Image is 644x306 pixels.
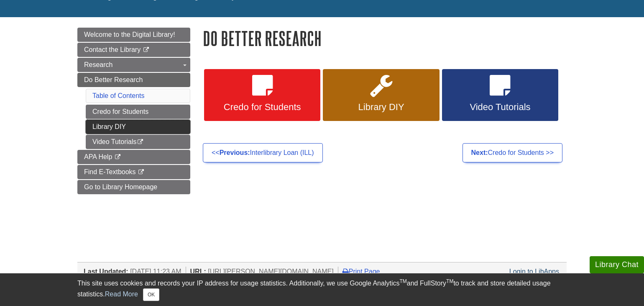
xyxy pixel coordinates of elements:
span: Find E-Textbooks [84,168,136,175]
button: Library Chat [590,256,644,273]
a: Read More [105,291,138,298]
a: Library DIY [86,120,190,134]
a: Print Page [342,268,380,275]
strong: Next: [471,149,488,156]
span: APA Help [84,153,112,160]
i: This link opens in a new window [114,154,121,160]
a: APA Help [77,150,190,164]
span: Video Tutorials [448,102,552,113]
a: Video Tutorials [86,135,190,149]
button: Close [143,288,159,301]
span: Go to Library Homepage [84,183,157,190]
a: <<Previous:Interlibrary Loan (ILL) [203,143,323,162]
i: Print Page [342,268,349,275]
div: Guide Page Menu [77,28,190,194]
a: Video Tutorials [442,69,558,121]
span: [DATE] 11:23 AM [130,268,181,275]
sup: TM [399,278,406,284]
a: Go to Library Homepage [77,180,190,194]
i: This link opens in a new window [137,139,144,145]
span: URL: [190,268,206,275]
a: Table of Contents [92,92,145,99]
i: This link opens in a new window [143,47,150,53]
span: Library DIY [329,102,433,113]
a: Research [77,58,190,72]
a: Credo for Students [86,105,190,119]
a: Do Better Research [77,73,190,87]
a: Contact the Library [77,43,190,57]
a: Library DIY [323,69,439,121]
strong: Previous: [220,149,250,156]
sup: TM [446,278,453,284]
a: Login to LibApps [509,268,559,275]
i: This link opens in a new window [138,170,145,175]
div: This site uses cookies and records your IP address for usage statistics. Additionally, we use Goo... [77,278,567,301]
span: Credo for Students [210,102,314,113]
span: Do Better Research [84,76,143,83]
a: Welcome to the Digital Library! [77,28,190,42]
a: Find E-Textbooks [77,165,190,179]
a: Next:Credo for Students >> [463,143,562,162]
span: Research [84,61,112,68]
span: Welcome to the Digital Library! [84,31,175,38]
h1: Do Better Research [203,28,567,49]
span: Contact the Library [84,46,141,53]
span: Last Updated: [84,268,128,275]
span: [URL][PERSON_NAME][DOMAIN_NAME] [208,268,334,275]
a: Credo for Students [204,69,320,121]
